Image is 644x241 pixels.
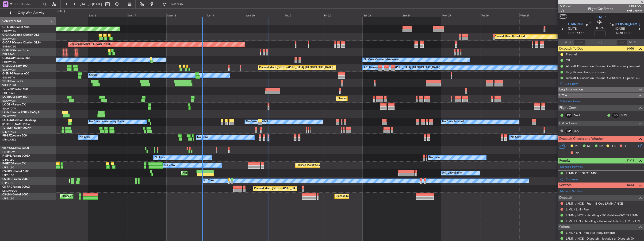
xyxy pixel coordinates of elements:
a: EGGW/LTN [2,29,16,33]
div: No Crew [164,162,175,169]
div: Tue 19 [206,13,245,17]
span: Others [559,224,570,230]
span: DP [575,151,579,155]
span: 9H-LPZ [596,15,606,20]
span: [DATE] - [DATE] [80,2,102,6]
span: LX-TRO [2,96,12,98]
span: (4/6) [627,183,634,187]
div: A/C Unavailable [442,170,462,177]
a: LFPB/LBG [2,181,15,185]
a: T7-FFIFalcon 7X [2,80,23,83]
span: G-JAGA [2,57,13,60]
span: 14:15 [577,31,584,36]
span: CS-JHH [2,193,12,196]
div: Planned Maint Dusseldorf [494,33,525,40]
span: FFC [610,144,616,149]
span: LX-GBH [2,103,13,106]
a: EGGW/LTN [2,68,16,72]
a: CS-JHHGlobal 6000 [2,193,28,196]
a: LIML / LIN - Pax Visa Requirements [566,231,615,235]
div: No Crew Sabadell [246,118,268,125]
span: CS-RRC [2,186,12,188]
span: T7-FFI [2,80,11,83]
div: CP [565,113,573,118]
span: G-FOMO [2,26,14,29]
span: (1/1) [627,158,634,163]
a: CS-DTRFalcon 2000 [2,178,28,181]
div: Thu 21 [284,13,323,17]
a: LLA [574,129,584,133]
div: A/C Unavailable [GEOGRAPHIC_DATA] ([GEOGRAPHIC_DATA]) [364,64,440,71]
div: Wed 20 [245,13,284,17]
div: No Crew [203,177,214,184]
div: Planned Maint [GEOGRAPHIC_DATA] ([GEOGRAPHIC_DATA]) [254,185,328,192]
div: Sat 23 [363,13,402,17]
span: Flight Crew [559,105,577,111]
div: Planned Maint [GEOGRAPHIC_DATA] ([GEOGRAPHIC_DATA]) [336,193,410,200]
a: LIML / LIN - Fuel [566,207,589,211]
span: LX-INB [2,111,11,114]
a: FCBB/BZV [2,150,15,154]
span: Services [559,183,571,188]
div: No Crew Sabadell [442,118,464,125]
span: Leg Information [559,87,583,92]
div: Fri 15 [49,13,88,17]
div: Planned Maint [GEOGRAPHIC_DATA] ([GEOGRAPHIC_DATA]) [337,95,411,102]
a: LX-INBFalcon 900EX EASy II [2,111,39,114]
a: EGGW/LTN [2,60,16,64]
div: No Crew [511,134,521,141]
span: Pref Charter [627,9,642,13]
span: CS-DOU [2,170,13,173]
span: LXM727 [627,4,642,9]
a: LFPB/LBG [2,174,15,177]
button: Only With Activity [5,9,51,17]
a: EDLW/DTM [2,115,16,118]
div: No Crew [80,134,90,141]
span: Dispatch To-Dos [559,46,583,51]
span: ATOT [565,40,573,45]
a: G-JAGAPhenom 300 [2,57,30,60]
div: Planned Maint [GEOGRAPHIC_DATA] ([GEOGRAPHIC_DATA]) [297,162,371,169]
a: LFPB/LBG [2,166,15,169]
a: EDLW/DTM [2,107,16,110]
a: LFPB/LBG [2,158,15,162]
span: G-GARE [2,41,13,44]
span: 9H-LPZ [2,134,12,137]
input: --:-- [574,39,585,45]
div: Owner [89,72,97,79]
a: CS-DOUGlobal 6500 [2,170,29,173]
a: DAU [574,113,584,117]
a: EGSS/STN [2,76,15,79]
a: LX-GBHFalcon 7X [2,103,26,106]
a: LFMD/CEQ [2,138,16,141]
a: EGGW/LTN [2,37,16,41]
span: [PERSON_NAME] [615,22,640,27]
a: F-GPNJFalcon 900EX [2,155,30,157]
a: LFMN / NCE - Handling - DC Aviation-G-OPS LFMN [566,213,638,217]
span: Dispatch Checks and Weather [559,136,604,142]
div: Sat 16 [88,13,127,17]
span: F-HECD [2,162,13,165]
a: EGLF/FAB [2,91,15,95]
span: [DATE] [568,27,578,31]
div: Fri 22 [323,13,362,17]
a: Schedule Crew [560,99,580,104]
div: CB [566,58,570,62]
a: VHHH/HKG [2,84,16,87]
div: No Crew Luxembourg (Findel) [89,118,125,125]
div: Planned Maint [GEOGRAPHIC_DATA] ([GEOGRAPHIC_DATA]) [182,170,256,177]
a: LX-TROLegacy 650 [2,96,27,98]
div: Prebrief [566,52,577,56]
a: G-FOMOGlobal 6000 [2,26,30,29]
span: FP [624,144,627,149]
div: Sun 17 [127,13,166,17]
a: LFMN / NCE - Dispatch - JetAdvisor Dispatch 9H [566,237,635,241]
a: DNMM/LOS [2,189,17,193]
div: Aircraft Disinsection Residual Certificate Requirement [566,64,640,68]
a: LFMN/NCE [2,130,16,134]
a: Manage Permits [560,165,583,169]
span: ALDT [629,40,636,45]
a: EGNR/CEG [2,45,16,48]
a: G-LEGCLegacy 600 [2,65,27,67]
span: Only With Activity [12,11,50,15]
